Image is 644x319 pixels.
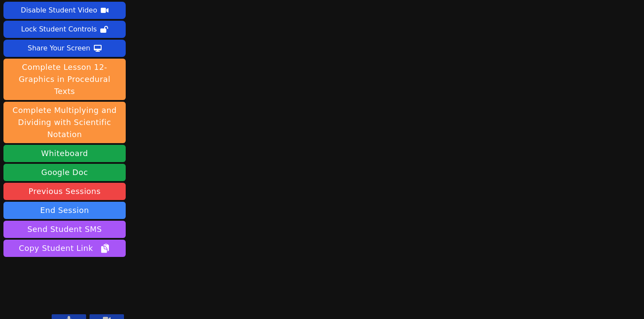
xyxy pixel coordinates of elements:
button: Disable Student Video [3,2,126,19]
button: Whiteboard [3,145,126,162]
div: Disable Student Video [21,3,97,17]
button: Send Student SMS [3,221,126,238]
button: Lock Student Controls [3,21,126,38]
button: Share Your Screen [3,40,126,57]
a: Google Doc [3,164,126,181]
div: Lock Student Controls [21,22,97,36]
button: Complete Multiplying and Dividing with Scientific Notation [3,102,126,143]
button: Complete Lesson 12- Graphics in Procedural Texts [3,59,126,100]
button: End Session [3,202,126,219]
button: Copy Student Link [3,240,126,257]
span: Copy Student Link [19,242,110,254]
a: Previous Sessions [3,183,126,200]
div: Share Your Screen [28,41,90,55]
